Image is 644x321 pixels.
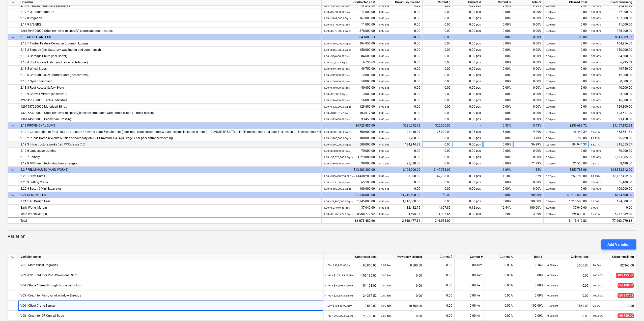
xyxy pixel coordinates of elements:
[546,21,587,28] div: 0.00
[483,72,513,78] div: 0.00%
[591,9,632,15] div: 77,000.00
[546,4,555,7] small: 0.00 pcs
[513,3,544,9] div: 0.00%
[423,104,453,110] div: 0.00
[483,167,513,173] div: 1.09%
[423,192,453,198] div: $0.00
[513,9,544,15] div: 0.00%
[546,59,587,66] div: 0.00
[513,78,544,85] div: 0.00%
[423,21,453,28] div: 0.00
[455,270,485,280] div: 0.00 item
[453,122,483,129] div: -
[423,160,453,167] div: 0.00
[453,148,483,154] div: 0.00 pcs
[379,254,424,260] div: Previously claimed
[423,116,453,122] div: 0.00
[589,192,634,198] div: $134,500.00
[483,104,513,110] div: 0.00%
[423,3,453,9] div: 0.00
[591,47,632,53] div: 150,000.00
[591,72,632,78] div: 12,000.00
[453,154,483,160] div: 0.00 pcs
[483,97,513,104] div: 0.00%
[423,148,453,154] div: 0.00
[546,61,555,64] small: 0.00 pcs
[453,116,483,122] div: 0.00 pcs
[20,66,319,72] div: 2.18.5 Wheel Stops
[483,85,513,91] div: 0.00%
[546,30,555,32] small: 0.00 pcs
[379,40,420,47] div: 0.00
[483,9,513,15] div: 0.00%
[546,3,587,9] div: 0.00
[483,192,513,198] div: 0.00%
[513,97,544,104] div: 0.00%
[544,217,589,224] div: 3,115,412.83
[513,21,544,28] div: 0.00%
[589,34,634,40] div: $843,809.53
[324,74,350,77] small: 1.00 × $12,000.00 / pcs
[423,141,453,148] div: 0.00
[483,122,513,129] div: 0.53%
[513,116,544,122] div: 0.00%
[324,42,351,45] small: 1.00 × $104,956.00 / pcs
[546,74,555,77] small: 0.00 pcs
[483,186,513,192] div: 0.00%
[546,15,587,21] div: 0.00
[379,66,420,72] div: 0.00
[322,122,377,129] div: $4,723,885.00
[546,23,555,26] small: 0.00 pcs
[546,17,555,20] small: 0.00 pcs
[324,47,375,53] div: 150,000.00
[515,311,545,321] div: 0.00%
[453,72,483,78] div: 0.00 pcs
[379,9,420,15] div: 0.00
[379,42,389,45] small: 0.00 pcs
[453,78,483,85] div: 0.00 pcs
[513,122,544,129] div: 5.43%
[453,59,483,66] div: 0.00 pcs
[379,30,389,32] small: 0.00 pcs
[591,74,601,77] small: 100.00%
[544,34,589,40] div: $0.00
[324,3,375,9] div: 69,243.60
[483,205,513,211] div: 12.44%
[423,78,453,85] div: 0.00
[546,28,587,34] div: 0.00
[453,66,483,72] div: 0.00 pcs
[515,270,545,280] div: 0.00%
[591,3,632,9] div: 69,243.60
[513,66,544,72] div: 0.00%
[544,122,589,129] div: $256,692.72
[513,47,544,53] div: 0.00%
[591,55,601,58] small: 100.00%
[515,280,545,290] div: 0.00%
[20,9,319,15] div: 2.17.7 Outdoor Furniture
[453,186,483,192] div: 0.00 pcs
[379,74,389,77] small: 0.00 pcs
[423,59,453,66] div: 0.00
[453,104,483,110] div: 0.00 pcs
[10,167,16,173] span: keyboard_arrow_down
[483,141,513,148] div: 0.00%
[513,160,544,167] div: 71.73%
[591,21,632,28] div: 11,000.00
[10,34,16,40] span: keyboard_arrow_down
[324,30,351,32] small: 1.00 × $378,000.00 / pcs
[485,280,515,290] div: 0.00%
[589,122,634,129] div: $4,467,192.28
[423,186,453,192] div: 0.00
[10,192,16,198] span: keyboard_arrow_down
[324,40,375,47] div: 104,956.00
[18,217,322,224] div: Total
[455,290,485,301] div: 0.00 item
[423,110,453,116] div: 0.00
[453,179,483,186] div: 0.00 pcs
[324,21,375,28] div: 11,000.00
[485,301,515,311] div: 0.00%
[591,17,601,20] small: 100.00%
[515,301,545,311] div: 100.00%
[453,129,483,135] div: 0.05 pcs
[10,254,16,260] span: keyboard_arrow_down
